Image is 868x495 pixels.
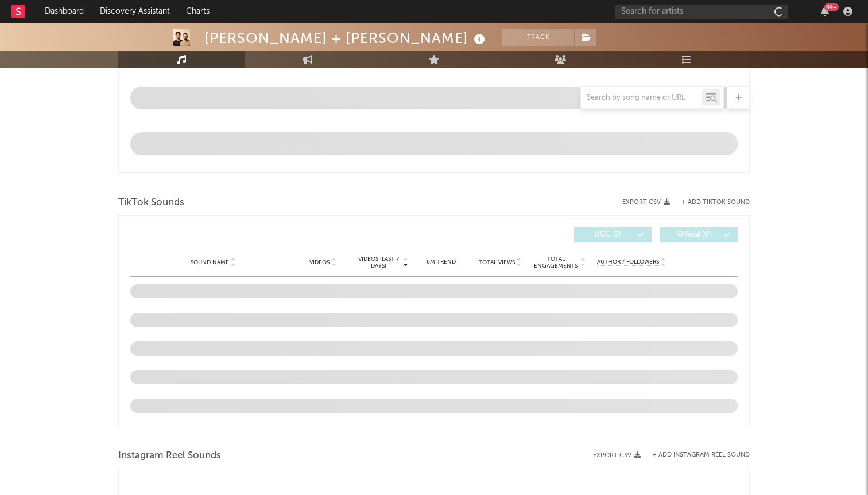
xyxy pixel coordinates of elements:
[824,3,839,11] div: 99 +
[355,256,402,269] span: Videos (last 7 days)
[118,196,184,210] span: TikTok Sounds
[681,199,750,206] button: + Add TikTok Sound
[593,452,641,459] button: Export CSV
[581,93,702,103] input: Search by song name or URL
[582,231,634,238] span: UGC ( 0 )
[191,259,229,266] span: Sound Name
[204,29,488,48] div: [PERSON_NAME] + [PERSON_NAME]
[597,258,659,266] span: Author / Followers
[622,199,670,206] button: Export CSV
[641,452,750,458] div: + Add Instagram Reel Sound
[118,449,221,463] span: Instagram Reel Sounds
[821,7,829,16] button: 99+
[533,256,579,269] span: Total Engagements
[660,227,738,242] button: Official(0)
[502,29,574,46] button: Track
[652,452,750,458] button: + Add Instagram Reel Sound
[668,231,720,238] span: Official ( 0 )
[479,259,515,266] span: Total Views
[414,258,468,266] div: 6M Trend
[309,259,330,266] span: Videos
[574,227,652,242] button: UGC(0)
[670,199,750,206] button: + Add TikTok Sound
[615,5,788,19] input: Search for artists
